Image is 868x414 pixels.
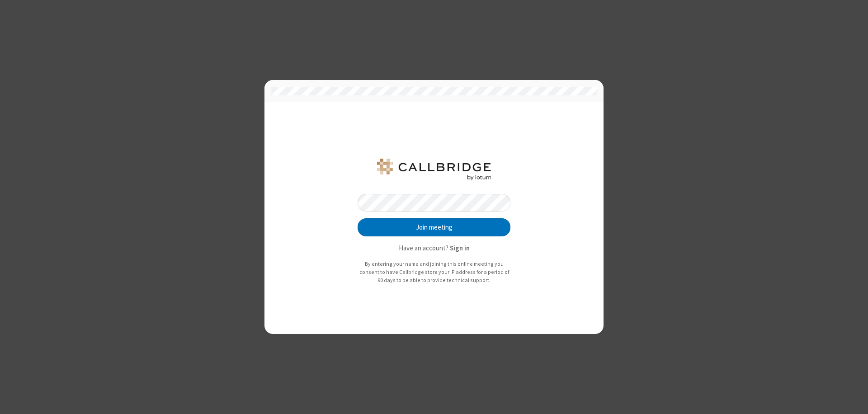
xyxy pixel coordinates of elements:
img: QA Selenium DO NOT DELETE OR CHANGE [375,159,493,180]
p: By entering your name and joining this online meeting you consent to have Callbridge store your I... [358,260,510,284]
strong: Sign in [450,244,470,252]
p: Have an account? [358,243,510,254]
button: Join meeting [358,218,510,236]
button: Sign in [450,243,470,254]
